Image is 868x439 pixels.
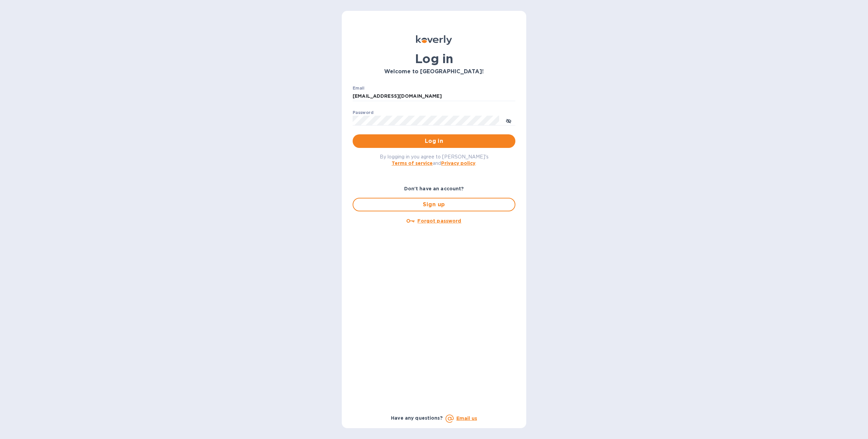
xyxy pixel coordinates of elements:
a: Email us [456,416,477,421]
b: Have any questions? [391,415,443,421]
u: Forgot password [417,218,461,224]
img: Koverly [416,35,452,45]
label: Password [353,111,373,115]
span: Sign up [359,201,509,209]
button: Sign up [353,198,515,211]
button: Log in [353,134,515,148]
b: Don't have an account? [404,186,464,191]
h1: Log in [353,52,515,66]
span: By logging in you agree to [PERSON_NAME]'s and . [380,154,489,166]
input: Enter email address [353,91,515,101]
button: toggle password visibility [502,114,515,127]
span: Log in [358,137,510,145]
a: Terms of service [392,160,433,166]
h3: Welcome to [GEOGRAPHIC_DATA]! [353,69,515,75]
label: Email [353,86,364,90]
a: Privacy policy [441,160,475,166]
